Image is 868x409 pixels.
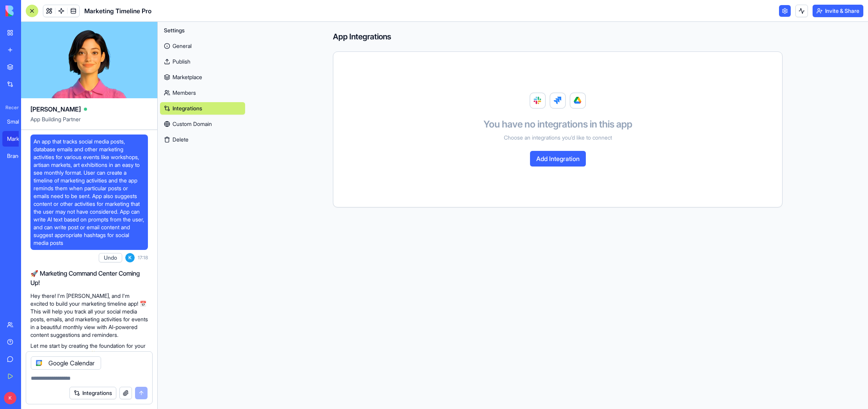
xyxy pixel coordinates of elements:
button: Invite & Share [813,5,863,17]
div: Small Business Marketing Planner [7,118,29,126]
span: 17:18 [138,255,148,261]
a: Marketplace [160,71,245,83]
a: Small Business Marketing Planner [2,114,34,129]
a: Integrations [160,102,245,115]
h2: 🚀 Marketing Command Center Coming Up! [30,269,148,287]
h4: App Integrations [333,31,783,42]
button: Add Integration [530,151,586,166]
button: Settings [160,24,245,37]
div: Google Calendar [31,356,101,370]
div: Marketing Timeline Pro [7,135,29,143]
span: K [125,253,135,262]
a: Members [160,87,245,99]
button: Undo [99,253,122,262]
a: Custom Domain [160,118,245,130]
a: Publish [160,55,245,68]
span: Marketing Timeline Pro [84,6,151,16]
img: Logic [530,92,586,109]
span: Recent [2,104,19,111]
span: An app that tracks social media posts, database emails and other marketing activities for various... [34,138,145,247]
span: Settings [164,27,185,34]
p: Let me start by creating the foundation for your marketing powerhouse! ✨ [30,342,148,358]
span: K [4,392,16,404]
a: Marketing Timeline Pro [2,131,34,147]
h3: You have no integrations in this app [484,118,632,131]
p: Hey there! I'm [PERSON_NAME], and I'm excited to build your marketing timeline app! 📅 This will h... [30,292,148,339]
a: Brand Identity Builder [2,148,34,164]
div: Brand Identity Builder [7,152,29,160]
span: [PERSON_NAME] [30,104,81,114]
a: General [160,40,245,52]
button: Integrations [69,387,116,399]
span: Choose an integrations you’d like to connect [504,134,612,142]
span: App Building Partner [30,115,148,129]
img: logo [5,5,54,16]
button: Delete [160,133,245,146]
